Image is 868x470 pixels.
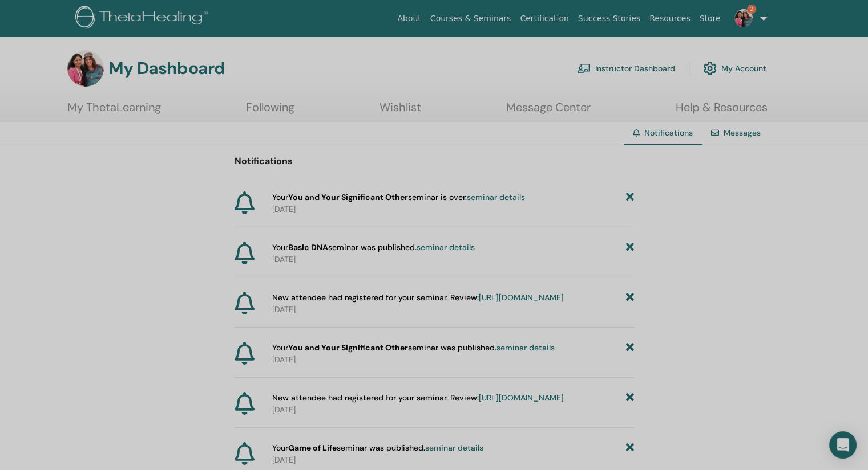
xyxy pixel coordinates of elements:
[272,342,555,354] span: Your seminar was published.
[426,8,516,29] a: Courses & Seminars
[703,56,766,81] a: My Account
[272,304,634,316] p: [DATE]
[734,9,753,27] img: default.jpg
[467,192,525,202] a: seminar details
[577,63,591,73] img: chalkboard-teacher.svg
[272,442,483,454] span: Your seminar was published.
[272,292,564,304] span: New attendee had registered for your seminar. Review:
[496,342,555,353] a: seminar details
[272,454,634,466] p: [DATE]
[67,50,104,87] img: default.jpg
[246,100,294,122] a: Following
[272,404,634,416] p: [DATE]
[703,59,717,78] img: cog.svg
[235,154,634,168] p: Notifications
[644,128,693,138] span: Notifications
[676,100,768,122] a: Help & Resources
[67,100,161,122] a: My ThetaLearning
[288,242,328,252] strong: Basic DNA
[574,8,645,29] a: Success Stories
[829,431,857,459] div: Open Intercom Messenger
[288,192,408,202] strong: You and Your Significant Other
[695,8,725,29] a: Store
[380,100,421,122] a: Wishlist
[272,354,634,366] p: [DATE]
[272,203,634,215] p: [DATE]
[272,242,475,254] span: Your seminar was published.
[75,6,212,31] img: logo.png
[272,254,634,265] p: [DATE]
[577,56,675,81] a: Instructor Dashboard
[108,58,225,79] h3: My Dashboard
[747,5,756,14] span: 2
[724,128,761,138] a: Messages
[515,8,573,29] a: Certification
[479,292,564,303] a: [URL][DOMAIN_NAME]
[272,392,564,404] span: New attendee had registered for your seminar. Review:
[393,8,425,29] a: About
[272,191,525,203] span: Your seminar is over.
[288,342,408,353] strong: You and Your Significant Other
[479,393,564,403] a: [URL][DOMAIN_NAME]
[645,8,695,29] a: Resources
[417,242,475,252] a: seminar details
[425,443,483,453] a: seminar details
[288,443,337,453] strong: Game of Life
[506,100,591,122] a: Message Center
